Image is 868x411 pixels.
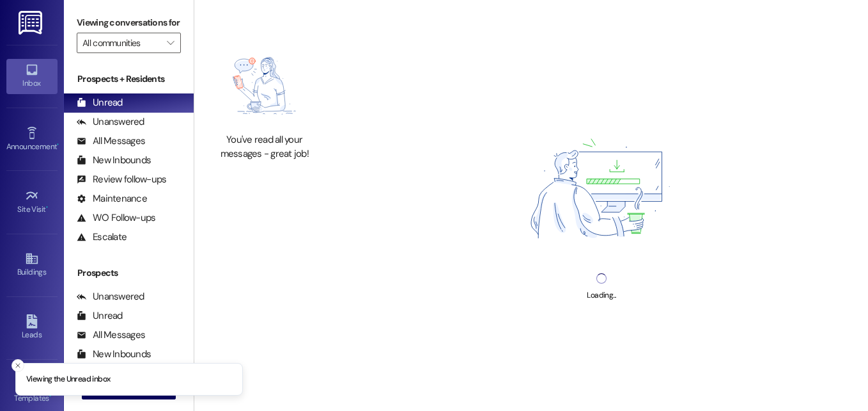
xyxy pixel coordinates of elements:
div: You've read all your messages - great job! [208,133,321,161]
a: Buildings [6,248,58,282]
a: Leads [6,310,58,345]
div: New Inbounds [77,348,151,361]
div: Prospects [64,266,194,280]
span: • [46,203,48,212]
div: All Messages [77,134,145,148]
div: Maintenance [77,192,147,205]
a: Templates • [6,374,58,408]
a: Inbox [6,59,58,93]
a: Site Visit • [6,185,58,220]
div: Review follow-ups [77,173,166,186]
div: Prospects + Residents [64,72,194,86]
div: New Inbounds [77,154,151,167]
div: Unanswered [77,290,144,303]
button: Close toast [12,359,24,372]
div: Unanswered [77,115,144,129]
div: Escalate [77,230,127,244]
span: • [49,392,51,401]
div: All Messages [77,328,145,342]
img: empty-state [210,45,319,127]
span: • [57,140,59,149]
div: Unread [77,96,123,109]
div: WO Follow-ups [77,211,155,225]
p: Viewing the Unread inbox [26,374,110,385]
i:  [167,38,174,48]
input: All communities [82,33,160,53]
div: Unread [77,309,123,323]
img: ResiDesk Logo [19,11,45,35]
div: Loading... [587,289,616,302]
label: Viewing conversations for [77,13,181,33]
